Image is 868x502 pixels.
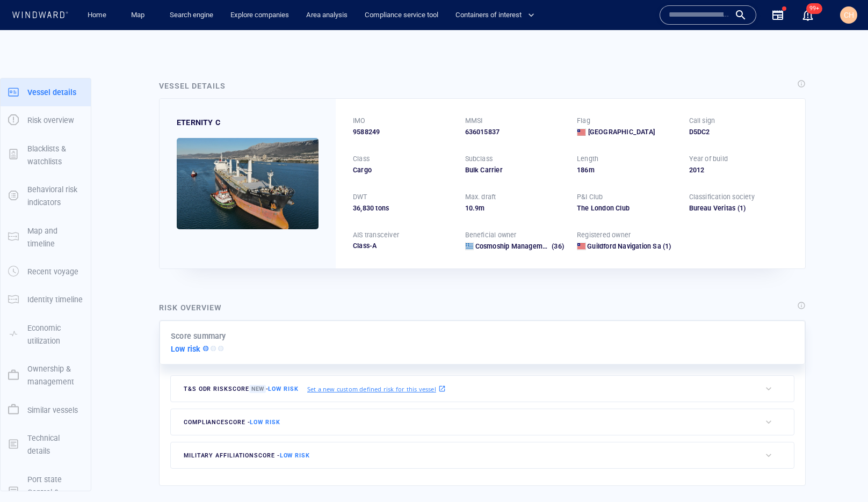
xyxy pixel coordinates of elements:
[280,452,310,459] span: Low risk
[27,362,83,389] p: Ownership & management
[577,203,676,213] div: The London Club
[184,419,280,426] span: compliance score -
[27,142,83,169] p: Blacklists & watchlists
[353,127,380,137] span: 9588249
[302,6,352,25] button: Area analysis
[226,6,293,25] a: Explore companies
[1,176,91,217] button: Behavioral risk indicators
[27,224,83,251] p: Map and timeline
[587,242,671,251] a: Guildford Navigation Sa (1)
[171,343,201,355] p: Low risk
[360,6,443,25] a: Compliance service tool
[1,217,91,258] button: Map and timeline
[83,6,111,25] a: Home
[577,166,589,174] span: 186
[689,203,789,213] div: Bureau Veritas
[1,286,91,314] button: Identity timeline
[159,301,222,314] div: Risk overview
[550,242,564,251] span: (36)
[587,242,661,250] span: Guildford Navigation Sa
[184,452,310,459] span: military affiliation score -
[177,138,319,229] img: 5905c34cc82d655866a175b2_0
[689,192,755,202] p: Classification society
[577,154,598,164] p: Length
[455,9,534,21] span: Containers of interest
[689,203,736,213] div: Bureau Veritas
[689,154,728,164] p: Year of build
[122,6,157,25] button: Map
[307,383,446,395] a: Set a new custom defined risk for this vessel
[689,127,789,137] div: D5DC2
[1,258,91,286] button: Recent voyage
[184,385,299,393] span: T&S ODR risk score -
[473,204,475,212] span: .
[1,231,91,242] a: Map and timeline
[1,149,91,159] a: Blacklists & watchlists
[1,355,91,396] button: Ownership & management
[1,396,91,424] button: Similar vessels
[1,424,91,465] button: Technical details
[475,242,564,251] a: Cosmoship Management S.a. (36)
[353,165,452,175] div: Cargo
[353,154,370,164] p: Class
[479,204,484,212] span: m
[353,116,366,126] p: IMO
[465,192,496,202] p: Max. draft
[307,384,436,394] p: Set a new custom defined risk for this vessel
[577,230,631,240] p: Registered owner
[27,183,83,209] p: Behavioral risk indicators
[1,314,91,355] button: Economic utilization
[1,191,91,201] a: Behavioral risk indicators
[1,106,91,134] button: Risk overview
[1,135,91,176] button: Blacklists & watchlists
[795,2,821,28] button: 99+
[735,203,788,213] span: (1)
[689,116,715,126] p: Call sign
[353,203,452,213] div: 36,830 tons
[353,192,367,202] p: DWT
[1,115,91,125] a: Risk overview
[822,454,860,494] iframe: Chat
[689,165,789,175] div: 2012
[165,6,218,25] button: Search engine
[1,86,91,97] a: Vessel details
[27,265,78,278] p: Recent voyage
[127,6,153,25] a: Map
[588,127,655,137] span: [GEOGRAPHIC_DATA]
[1,486,91,497] a: Port state Control & Casualties
[353,230,399,240] p: AIS transceiver
[353,242,377,250] span: Class-A
[27,404,78,417] p: Similar vessels
[177,116,220,129] div: ETERNITY C
[801,9,814,21] div: Notification center
[589,166,595,174] span: m
[1,78,91,106] button: Vessel details
[465,204,473,212] span: 10
[1,329,91,339] a: Economic utilization
[451,6,544,25] button: Containers of interest
[27,432,83,458] p: Technical details
[577,116,590,126] p: Flag
[27,114,74,127] p: Risk overview
[27,322,83,348] p: Economic utilization
[465,165,565,175] div: Bulk Carrier
[838,4,859,26] button: CH
[1,266,91,277] a: Recent voyage
[159,79,226,92] div: Vessel details
[465,127,565,137] div: 636015837
[844,11,854,19] span: CH
[27,293,83,306] p: Identity timeline
[806,3,822,14] span: 99+
[249,385,266,393] span: New
[577,192,603,202] p: P&I Club
[79,6,114,25] button: Home
[171,330,226,343] p: Score summary
[475,204,479,212] span: 9
[465,116,483,126] p: MMSI
[1,439,91,449] a: Technical details
[27,86,76,99] p: Vessel details
[1,404,91,414] a: Similar vessels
